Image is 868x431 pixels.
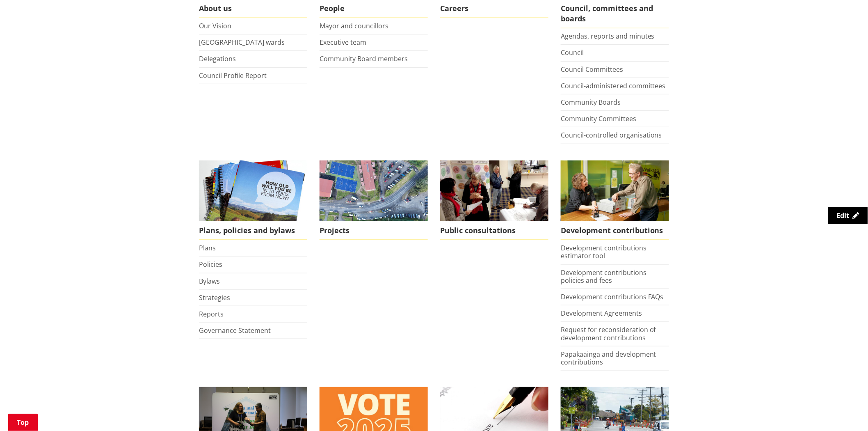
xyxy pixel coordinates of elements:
[199,326,271,335] a: Governance Statement
[199,21,231,30] a: Our Vision
[561,131,662,140] a: Council-controlled organisations
[440,221,548,240] span: Public consultations
[561,160,669,222] img: Fees
[561,292,664,301] a: Development contributions FAQs
[830,397,860,426] iframe: Messenger Launcher
[561,160,669,241] a: FInd out more about fees and fines here Development contributions
[828,207,868,224] a: Edit
[199,160,307,241] a: We produce a number of plans, policies and bylaws including the Long Term Plan Plans, policies an...
[320,160,428,222] img: DJI_0336
[199,38,285,47] a: [GEOGRAPHIC_DATA] wards
[199,160,307,222] img: Long Term Plan
[561,268,646,285] a: Development contributions policies and fees
[320,160,428,241] a: Projects
[561,98,621,107] a: Community Boards
[561,309,642,318] a: Development Agreements
[561,48,584,57] a: Council
[199,293,230,302] a: Strategies
[320,21,388,30] a: Mayor and councillors
[561,114,636,123] a: Community Committees
[199,221,307,240] span: Plans, policies and bylaws
[199,243,216,252] a: Plans
[561,81,666,90] a: Council-administered committees
[440,160,548,222] img: public-consultations
[199,71,267,80] a: Council Profile Report
[199,309,224,319] a: Reports
[199,260,222,269] a: Policies
[561,32,655,41] a: Agendas, reports and minutes
[320,38,366,47] a: Executive team
[440,160,548,241] a: public-consultations Public consultations
[320,221,428,240] span: Projects
[320,54,408,63] a: Community Board members
[561,325,656,342] a: Request for reconsideration of development contributions
[561,221,669,240] span: Development contributions
[8,414,38,431] a: Top
[561,65,623,74] a: Council Committees
[837,211,850,220] span: Edit
[561,243,646,260] a: Development contributions estimator tool
[199,54,236,63] a: Delegations
[199,277,220,286] a: Bylaws
[561,350,656,367] a: Papakaainga and development contributions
